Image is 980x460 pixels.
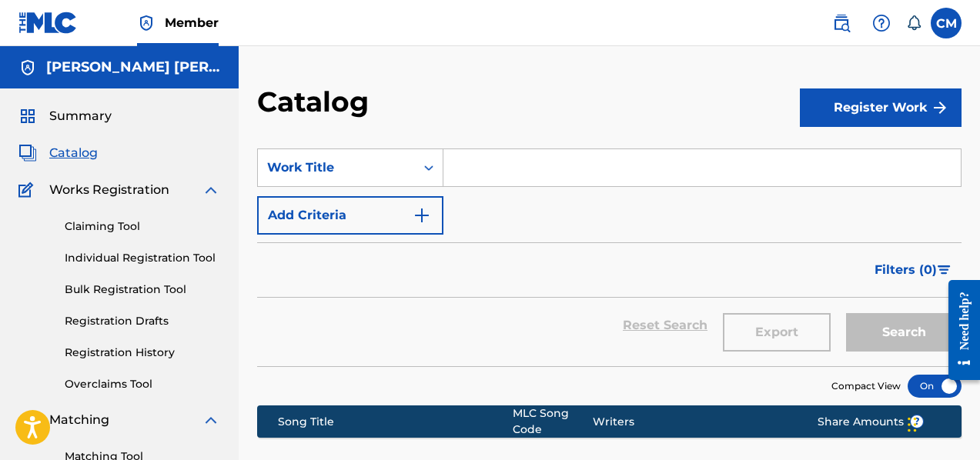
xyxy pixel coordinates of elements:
img: help [872,14,891,32]
div: Arrastar [908,402,917,448]
a: Public Search [826,8,857,38]
a: Registration Drafts [65,313,220,329]
div: Widget de chat [903,386,980,460]
iframe: Chat Widget [903,386,980,460]
div: Song Title [278,414,512,430]
iframe: Resource Center [937,268,980,392]
a: Claiming Tool [65,218,220,235]
button: Register Work [800,88,962,127]
img: search [832,14,851,32]
span: Catalog [49,144,98,162]
img: filter [938,265,951,275]
div: MLC Song Code [513,405,593,438]
img: expand [202,181,220,199]
span: Matching [49,411,109,429]
span: Summary [49,107,112,125]
img: f7272a7cc735f4ea7f67.svg [931,98,949,117]
h5: Claudio Jorge Silva Marques [46,58,220,76]
img: Catalog [18,144,37,162]
span: Compact View [831,379,901,393]
span: Share Amounts [818,414,924,430]
span: Filters ( 0 ) [875,261,937,279]
a: Registration History [65,345,220,361]
div: Writers [593,414,794,430]
form: Search Form [257,148,962,366]
img: Top Rightsholder [137,14,156,32]
img: 9d2ae6d4665cec9f34b9.svg [413,206,431,225]
img: expand [202,411,220,429]
a: SummarySummary [18,107,112,125]
img: MLC Logo [18,12,78,34]
a: Overclaims Tool [65,376,220,392]
div: User Menu [931,8,962,38]
img: Works Registration [18,181,38,199]
a: CatalogCatalog [18,144,98,162]
span: Works Registration [49,181,169,199]
div: Work Title [267,158,406,177]
button: Filters (0) [865,251,962,289]
span: Member [165,14,219,32]
img: Matching [18,411,38,429]
a: Bulk Registration Tool [65,282,220,298]
h2: Catalog [257,85,376,119]
a: Individual Registration Tool [65,250,220,266]
div: Help [866,8,897,38]
img: Summary [18,107,37,125]
img: Accounts [18,58,37,77]
button: Add Criteria [257,196,443,235]
div: Notifications [906,15,921,31]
